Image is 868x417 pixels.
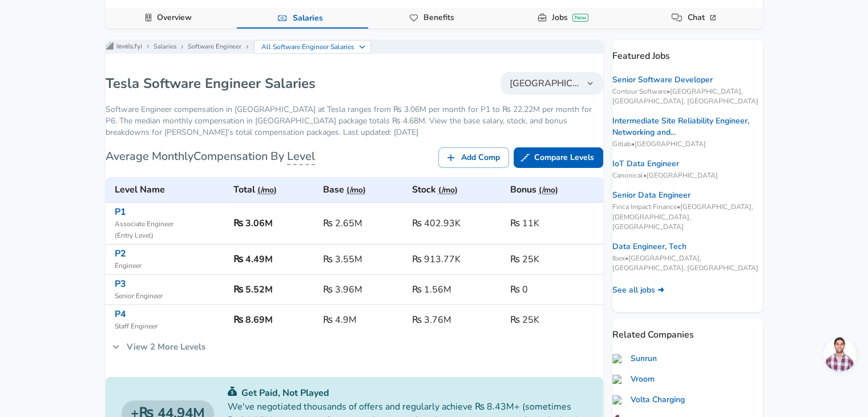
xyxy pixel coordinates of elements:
h6: Level Name [115,182,225,198]
a: JobsNew [547,8,593,27]
a: Salaries [288,9,327,28]
a: View 2 More Levels [106,335,212,359]
a: Data Engineer, Tech [612,241,687,252]
h6: ₨ 3.55M [323,251,402,267]
span: Contour Software • [GEOGRAPHIC_DATA], [GEOGRAPHIC_DATA], [GEOGRAPHIC_DATA] [612,87,763,106]
h6: ₨ 913.77K [411,251,500,267]
a: P2 [115,247,126,260]
p: Related Companies [612,319,763,342]
span: Canonical • [GEOGRAPHIC_DATA] [612,171,763,181]
button: (/mo) [539,183,558,198]
h6: Stock [411,182,500,198]
span: ( Entry Level ) [115,230,225,242]
span: [GEOGRAPHIC_DATA] [510,77,580,90]
img: voltacharging.com [612,395,626,404]
a: See all jobs ➜ [612,284,664,296]
img: sunrun.com [612,354,626,363]
h6: ₨ 25K [510,251,599,267]
p: All Software Engineer Salaries [261,42,355,52]
button: (/mo) [257,183,277,198]
span: Staff Engineer [115,321,225,332]
a: Add Comp [438,147,509,169]
h1: Tesla Software Engineer Salaries [106,74,316,93]
span: Associate Engineer [115,219,225,230]
a: Intermediate Site Reliability Engineer, Networking and... [612,115,763,138]
table: Tesla's Software Engineer levels [106,177,603,335]
div: New [572,14,588,22]
h6: ₨ 3.96M [323,282,402,298]
h6: ₨ 11K [510,215,599,231]
div: Open chat [823,337,857,371]
button: (/mo) [346,183,366,198]
h6: ₨ 4.49M [233,251,314,267]
h6: ₨ 3.06M [233,215,314,231]
h6: ₨ 0 [510,282,599,298]
p: Featured Jobs [612,40,763,63]
a: Benefits [419,8,459,27]
span: Gitlab • [GEOGRAPHIC_DATA] [612,139,763,149]
span: Senior Engineer [115,291,225,302]
a: P4 [115,308,126,320]
img: vroom.com [612,375,626,384]
a: Software Engineer [188,42,241,51]
p: Software Engineer compensation in [GEOGRAPHIC_DATA] at Tesla ranges from ₨ 3.06M per month for P1... [106,104,603,138]
a: P1 [115,206,126,218]
h6: ₨ 402.93K [411,215,500,231]
a: Salaries [154,42,176,51]
button: [GEOGRAPHIC_DATA] [500,72,603,95]
p: Get Paid, Not Played [228,386,587,400]
a: Senior Software Developer [612,74,713,86]
h6: Base [323,182,402,198]
h6: Bonus [510,182,599,198]
h6: ₨ 5.52M [233,282,314,298]
h6: ₨ 3.76M [411,312,500,328]
a: IoT Data Engineer [612,158,679,170]
h6: Total [233,182,314,198]
a: Sunrun [612,353,657,364]
a: Senior Data Engineer [612,190,691,201]
span: Engineer [115,260,225,272]
span: Level [287,149,315,165]
h6: ₨ 4.9M [323,312,402,328]
span: Finca Impact Finance • [GEOGRAPHIC_DATA], [DEMOGRAPHIC_DATA], [GEOGRAPHIC_DATA] [612,202,763,231]
h6: ₨ 25K [510,312,599,328]
a: Compare Levels [514,147,603,169]
a: Chat [683,8,722,27]
h6: ₨ 1.56M [411,282,500,298]
a: Vroom [612,374,655,385]
h6: Average Monthly Compensation By [106,147,315,166]
div: Company Data Navigation [106,8,763,29]
span: Ibex • [GEOGRAPHIC_DATA], [GEOGRAPHIC_DATA], [GEOGRAPHIC_DATA] [612,254,763,273]
button: (/mo) [438,183,457,198]
a: Overview [152,8,196,27]
a: P3 [115,278,126,290]
a: Volta Charging [612,394,685,406]
h6: ₨ 2.65M [323,215,402,231]
h6: ₨ 8.69M [233,312,314,328]
img: svg+xml;base64,PHN2ZyB4bWxucz0iaHR0cDovL3d3dy53My5vcmcvMjAwMC9zdmciIGZpbGw9IiMwYzU0NjAiIHZpZXdCb3... [228,387,237,396]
